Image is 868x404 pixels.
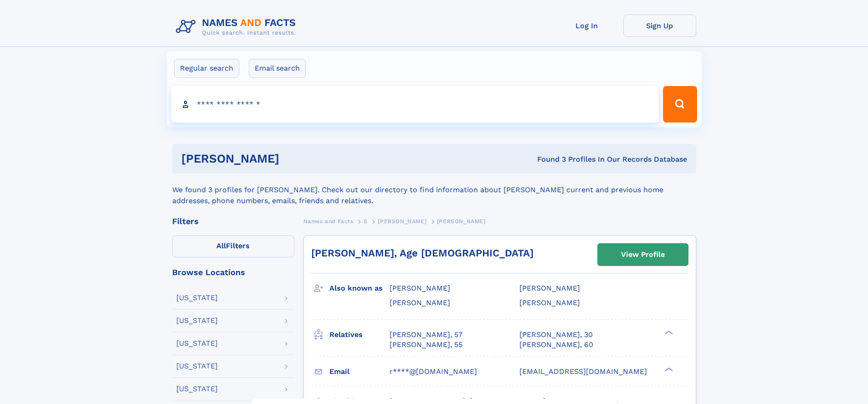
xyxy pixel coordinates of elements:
[176,340,218,347] div: [US_STATE]
[598,244,688,266] a: View Profile
[172,15,303,39] img: Logo Names and Facts
[519,284,580,292] span: [PERSON_NAME]
[621,244,665,265] div: View Profile
[172,217,294,225] div: Filters
[176,385,218,393] div: [US_STATE]
[174,59,239,78] label: Regular search
[172,235,294,257] label: Filters
[329,364,390,379] h3: Email
[390,340,462,350] a: [PERSON_NAME], 55
[378,215,426,227] a: [PERSON_NAME]
[171,86,659,123] input: search input
[623,15,696,37] a: Sign Up
[663,366,673,372] div: ❯
[172,174,696,206] div: We found 3 profiles for [PERSON_NAME]. Check out our directory to find information about [PERSON_...
[249,59,306,78] label: Email search
[437,218,486,225] span: [PERSON_NAME]
[181,153,408,164] h1: [PERSON_NAME]
[176,317,218,324] div: [US_STATE]
[550,15,623,37] a: Log In
[663,86,697,123] button: Search Button
[364,218,368,225] span: S
[408,154,687,164] div: Found 3 Profiles In Our Records Database
[176,294,218,302] div: [US_STATE]
[176,363,218,370] div: [US_STATE]
[519,330,593,340] a: [PERSON_NAME], 30
[519,367,647,376] span: [EMAIL_ADDRESS][DOMAIN_NAME]
[390,330,462,340] a: [PERSON_NAME], 57
[390,284,450,292] span: [PERSON_NAME]
[519,340,593,350] a: [PERSON_NAME], 60
[390,298,450,307] span: [PERSON_NAME]
[364,215,368,227] a: S
[329,281,390,296] h3: Also known as
[378,218,426,225] span: [PERSON_NAME]
[216,241,226,250] span: All
[519,298,580,307] span: [PERSON_NAME]
[172,268,294,276] div: Browse Locations
[663,329,673,335] div: ❯
[303,215,354,227] a: Names and Facts
[311,247,534,259] a: [PERSON_NAME], Age [DEMOGRAPHIC_DATA]
[329,327,390,343] h3: Relatives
